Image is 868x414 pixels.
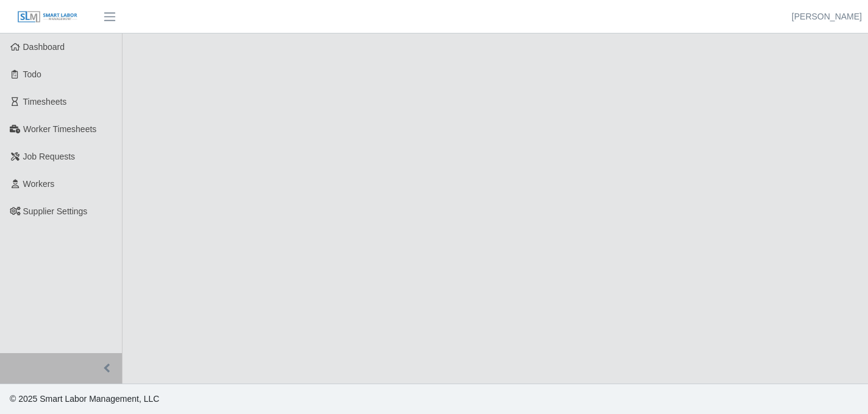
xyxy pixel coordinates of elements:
span: © 2025 Smart Labor Management, LLC [10,394,159,404]
span: Todo [23,69,41,79]
span: Worker Timesheets [23,124,96,134]
img: SLM Logo [17,10,78,24]
span: Timesheets [23,97,67,107]
span: Job Requests [23,152,76,161]
span: Workers [23,179,55,189]
span: Dashboard [23,42,65,52]
a: [PERSON_NAME] [792,10,862,23]
span: Supplier Settings [23,206,88,216]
